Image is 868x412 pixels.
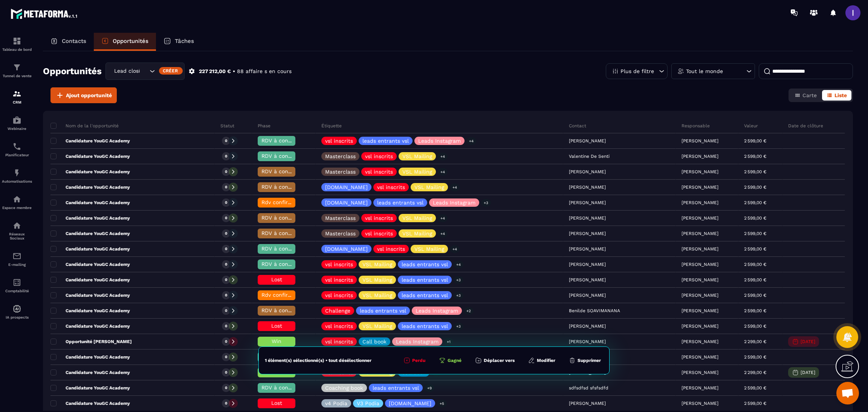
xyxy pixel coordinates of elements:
p: V3 Podia [357,401,379,406]
p: 0 [225,370,227,375]
p: 0 [225,185,227,190]
span: RDV à confimer ❓ [261,246,310,252]
p: VSL Mailing [402,154,432,159]
p: Nom de la l'opportunité [50,123,119,129]
span: Lost [271,400,282,406]
p: 2 599,00 € [744,308,766,313]
p: Contact [569,123,586,129]
p: [PERSON_NAME] [682,154,718,159]
p: Responsable [682,123,710,129]
p: [PERSON_NAME] [682,370,718,375]
p: vsl inscrits [325,262,353,267]
p: 2 599,00 € [744,215,766,221]
p: Candidature YouGC Academy [50,354,130,360]
p: 0 [225,200,227,205]
p: Date de clôture [788,123,823,129]
span: RDV à conf. A RAPPELER [261,184,325,190]
p: Leads Instagram [416,308,458,313]
p: 2 599,00 € [744,277,766,282]
p: vsl inscrits [325,323,353,329]
p: 227 212,00 € [199,68,231,75]
img: automations [12,304,21,313]
p: VSL Mailing [402,215,432,221]
button: Déplacer vers [473,357,517,364]
span: RDV à confimer ❓ [261,261,310,267]
p: 0 [225,277,227,282]
p: vsl inscrits [365,169,393,174]
p: Leads Instagram [433,200,475,205]
p: Coaching book [325,385,363,391]
p: Candidature YouGC Academy [50,246,130,252]
p: Masterclass [325,154,356,159]
p: 2 599,00 € [744,169,766,174]
img: social-network [12,221,21,230]
p: +3 [481,199,491,207]
button: Carte [790,90,821,101]
p: Candidature YouGC Academy [50,369,130,375]
p: [PERSON_NAME] [682,169,718,174]
p: 0 [225,215,227,221]
p: 0 [225,293,227,298]
a: automationsautomationsWebinaire [2,110,32,136]
p: Candidature YouGC Academy [50,308,130,314]
p: 2 299,00 € [744,370,766,375]
button: Gagné [437,357,464,364]
p: Webinaire [2,127,32,131]
p: Plus de filtre [620,69,654,74]
p: [DOMAIN_NAME] [325,185,368,190]
p: Candidature YouGC Academy [50,200,130,206]
img: automations [12,168,21,177]
p: 2 599,00 € [744,354,766,360]
p: Candidature YouGC Academy [50,400,130,406]
p: 2 599,00 € [744,323,766,329]
p: v4 Podia [325,401,347,406]
p: Tunnel de vente [2,74,32,78]
p: +3 [454,291,463,299]
p: vsl inscrits [377,246,405,252]
p: +9 [425,384,434,392]
p: +4 [438,214,448,222]
p: 2 599,00 € [744,401,766,406]
a: accountantaccountantComptabilité [2,272,32,299]
p: 0 [225,308,227,313]
button: Modifier [526,357,558,364]
img: automations [12,195,21,204]
input: Search for option [140,67,148,75]
button: Perdu [401,357,428,364]
p: VSL Mailing [414,246,444,252]
img: formation [12,89,21,98]
span: Lead closing [112,67,140,75]
p: Candidature YouGC Academy [50,230,130,237]
p: 2 599,00 € [744,200,766,205]
p: Phase [258,123,270,129]
p: +5 [437,400,447,407]
p: 0 [225,354,227,360]
span: RDV à confimer ❓ [261,137,310,143]
a: formationformationTableau de bord [2,31,32,57]
p: vsl inscrits [377,185,405,190]
p: 2 599,00 € [744,231,766,236]
p: vsl inscrits [325,370,353,375]
a: automationsautomationsEspace membre [2,189,32,215]
p: [PERSON_NAME] [682,246,718,252]
span: RDV à confimer ❓ [261,153,310,159]
p: Statut [220,123,234,129]
p: Call book [402,370,426,375]
p: 0 [225,401,227,406]
p: VSL Mailing [362,262,392,267]
p: Tout le monde [686,69,723,74]
p: 2 599,00 € [744,185,766,190]
p: vsl inscrits [365,215,393,221]
button: Ajout opportunité [50,87,117,103]
p: 2 599,00 € [744,138,766,143]
a: Opportunités [94,33,156,51]
p: +4 [454,261,463,269]
p: vsl inscrits [325,293,353,298]
p: VSL Mailing [362,277,392,282]
p: Masterclass [325,231,356,236]
span: RDV à conf. A RAPPELER [261,230,325,236]
p: Masterclass [325,215,356,221]
p: Tâches [175,38,194,44]
img: formation [12,37,21,46]
span: RDV à confimer ❓ [261,385,310,391]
